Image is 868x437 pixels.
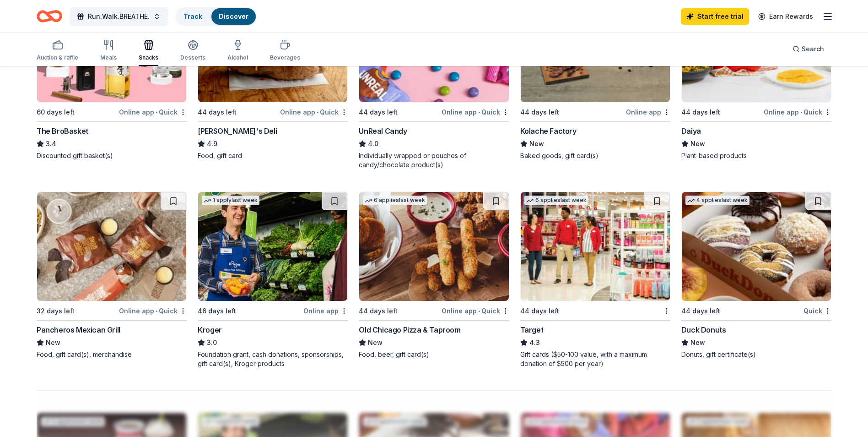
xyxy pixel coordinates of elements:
[681,306,720,317] div: 44 days left
[681,107,720,118] div: 44 days left
[317,109,318,116] span: •
[219,12,248,20] a: Discover
[207,138,217,149] span: 4.9
[303,305,348,317] div: Online app
[198,350,348,368] div: Foundation grant, cash donations, sponsorships, gift card(s), Kroger products
[202,196,259,205] div: 1 apply last week
[764,106,831,118] div: Online app Quick
[198,107,237,118] div: 44 days left
[37,107,75,118] div: 60 days left
[520,107,559,118] div: 44 days left
[198,192,347,301] img: Image for Kroger
[156,109,157,116] span: •
[442,305,509,317] div: Online app Quick
[359,126,407,137] div: UnReal Candy
[37,126,88,137] div: The BroBasket
[139,54,158,61] div: Snacks
[359,151,509,169] div: Individually wrapped or pouches of candy/chocolate product(s)
[227,54,248,61] div: Alcohol
[359,350,509,359] div: Food, beer, gift card(s)
[37,36,78,66] button: Auction & raffle
[690,138,705,149] span: New
[521,192,670,301] img: Image for Target
[198,151,348,160] div: Food, gift card
[753,8,819,25] a: Earn Rewards
[681,126,701,137] div: Daiya
[198,191,348,368] a: Image for Kroger1 applylast week46 days leftOnline appKroger3.0Foundation grant, cash donations, ...
[156,307,157,315] span: •
[442,106,509,118] div: Online app Quick
[175,7,257,26] button: TrackDiscover
[626,106,670,118] div: Online app
[180,36,205,66] button: Desserts
[368,337,383,348] span: New
[198,306,236,317] div: 46 days left
[785,40,831,58] button: Search
[478,109,480,116] span: •
[100,36,117,66] button: Meals
[520,191,670,368] a: Image for Target6 applieslast week44 days leftTarget4.3Gift cards ($50-100 value, with a maximum ...
[802,44,824,55] span: Search
[529,138,544,149] span: New
[180,54,205,61] div: Desserts
[368,138,378,149] span: 4.0
[37,191,187,359] a: Image for Pancheros Mexican Grill32 days leftOnline app•QuickPancheros Mexican GrillNewFood, gift...
[363,196,427,205] div: 6 applies last week
[478,307,480,315] span: •
[37,54,78,61] div: Auction & raffle
[280,106,348,118] div: Online app Quick
[520,306,559,317] div: 44 days left
[685,196,749,205] div: 4 applies last week
[681,350,831,359] div: Donuts, gift certificate(s)
[46,337,60,348] span: New
[270,36,300,66] button: Beverages
[70,7,168,26] button: Run.Walk.BREATHE.
[359,191,509,359] a: Image for Old Chicago Pizza & Taproom6 applieslast week44 days leftOnline app•QuickOld Chicago Pi...
[88,11,150,22] span: Run.Walk.BREATHE.
[520,324,544,335] div: Target
[800,109,802,116] span: •
[37,324,120,335] div: Pancheros Mexican Grill
[681,191,831,359] a: Image for Duck Donuts4 applieslast week44 days leftQuickDuck DonutsNewDonuts, gift certificate(s)
[37,5,62,27] a: Home
[183,12,202,20] a: Track
[681,8,749,25] a: Start free trial
[37,151,187,160] div: Discounted gift basket(s)
[37,350,187,359] div: Food, gift card(s), merchandise
[529,337,540,348] span: 4.3
[119,305,187,317] div: Online app Quick
[37,306,75,317] div: 32 days left
[227,36,248,66] button: Alcohol
[198,324,222,335] div: Kroger
[520,151,670,160] div: Baked goods, gift card(s)
[682,192,831,301] img: Image for Duck Donuts
[37,192,186,301] img: Image for Pancheros Mexican Grill
[359,107,398,118] div: 44 days left
[359,324,460,335] div: Old Chicago Pizza & Taproom
[524,196,588,205] div: 6 applies last week
[270,54,300,61] div: Beverages
[803,305,831,317] div: Quick
[359,306,398,317] div: 44 days left
[139,36,158,66] button: Snacks
[681,324,726,335] div: Duck Donuts
[207,337,217,348] span: 3.0
[119,106,187,118] div: Online app Quick
[520,350,670,368] div: Gift cards ($50-100 value, with a maximum donation of $500 per year)
[46,138,56,149] span: 3.4
[520,126,577,137] div: Kolache Factory
[359,192,508,301] img: Image for Old Chicago Pizza & Taproom
[198,126,277,137] div: [PERSON_NAME]'s Deli
[100,54,117,61] div: Meals
[681,151,831,160] div: Plant-based products
[690,337,705,348] span: New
